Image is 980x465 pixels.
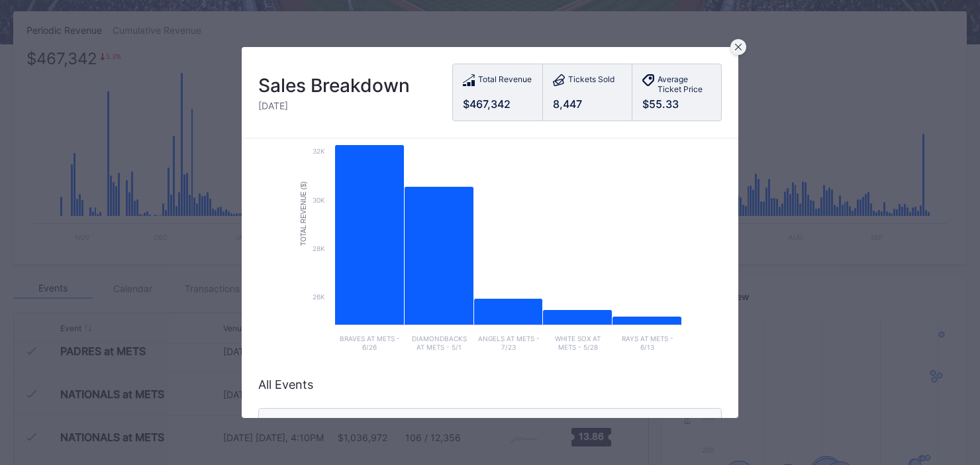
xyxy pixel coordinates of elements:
[313,147,325,155] text: 32k
[622,335,673,351] text: RAYS at METS - 6/13
[463,97,532,111] div: $467,342
[258,100,410,111] div: [DATE]
[412,335,467,351] text: DIAMONDBACKS at METS - 5/1
[555,335,601,351] text: WHITE SOX at METS - 5/28
[258,74,410,97] div: Sales Breakdown
[340,335,400,351] text: BRAVES at METS - 6/26
[478,74,532,88] div: Total Revenue
[313,293,325,301] text: 26k
[642,97,711,111] div: $55.33
[291,96,689,361] svg: Chart title
[658,74,711,94] div: Average Ticket Price
[258,378,722,391] div: All Events
[568,74,614,88] div: Tickets Sold
[478,335,540,351] text: ANGELS at METS - 7/23
[313,196,325,204] text: 30k
[553,97,622,111] div: 8,447
[313,244,325,252] text: 28k
[300,181,307,246] text: Total Revenue ($)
